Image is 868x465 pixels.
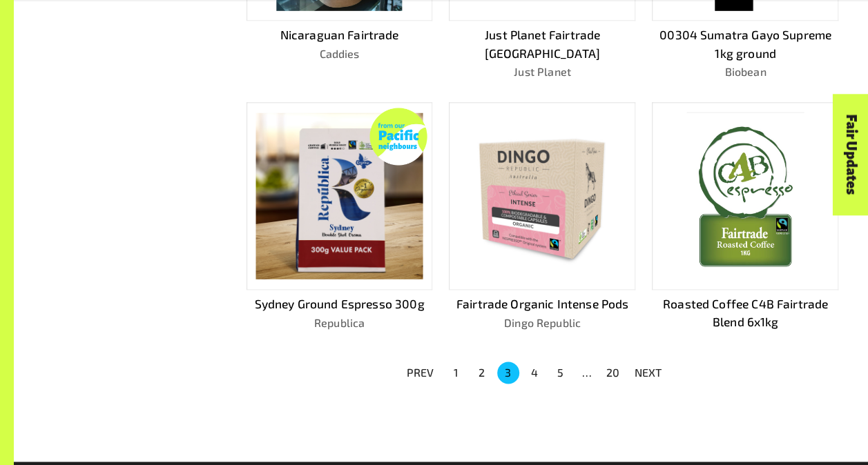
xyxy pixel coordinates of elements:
div: … [576,364,598,381]
button: PREV [398,360,443,385]
a: Roasted Coffee C4B Fairtrade Blend 6x1kg [652,102,838,333]
button: Go to page 1 [445,362,467,384]
p: Caddies [247,46,433,62]
p: Roasted Coffee C4B Fairtrade Blend 6x1kg [652,295,838,330]
p: Dingo Republic [449,315,635,331]
p: PREV [407,364,434,381]
button: Go to page 5 [550,362,572,384]
p: Just Planet Fairtrade [GEOGRAPHIC_DATA] [449,26,635,61]
p: Biobean [652,63,838,80]
button: Go to page 4 [523,362,546,384]
button: page 3 [497,362,519,384]
a: Fairtrade Organic Intense PodsDingo Republic [449,102,635,333]
p: Fairtrade Organic Intense Pods [449,295,635,313]
a: Sydney Ground Espresso 300gRepublica [247,102,433,333]
p: Sydney Ground Espresso 300g [247,295,433,313]
p: 00304 Sumatra Gayo Supreme 1kg ground [652,26,838,61]
p: Just Planet [449,63,635,80]
p: Republica [247,315,433,331]
button: Go to page 2 [471,362,493,384]
button: Go to page 20 [602,362,624,384]
nav: pagination navigation [398,360,671,385]
button: NEXT [626,360,671,385]
p: Nicaraguan Fairtrade [247,26,433,43]
p: NEXT [635,364,662,381]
